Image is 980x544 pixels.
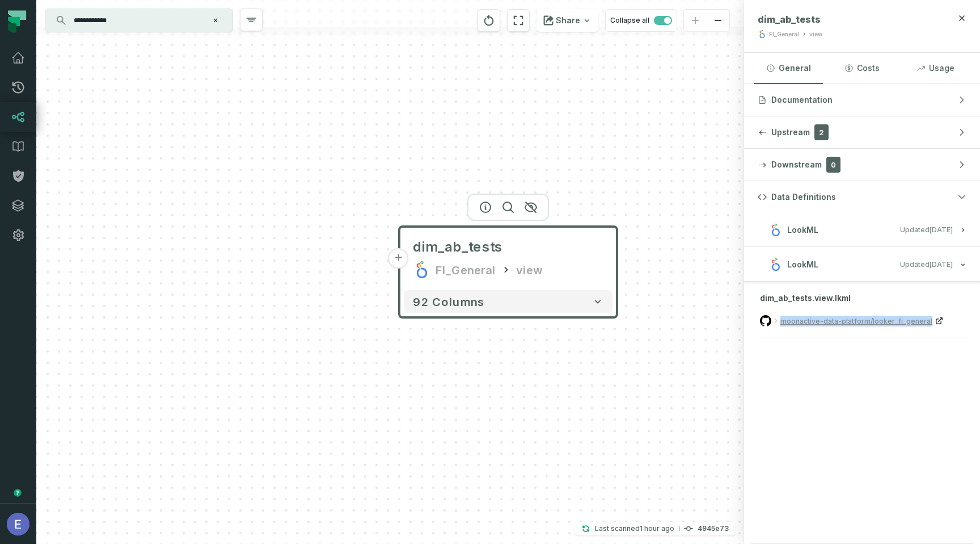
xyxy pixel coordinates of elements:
span: 0 [826,157,840,173]
relative-time: Sep 17, 2025, 11:06 AM GMT+3 [640,524,674,533]
span: Upstream [771,127,810,138]
span: dim_ab_tests [758,14,821,25]
a: moonactive-data-platform/looker_fi_general [780,312,944,330]
span: dim_ab_tests [413,238,502,256]
button: zoom out [707,10,729,32]
button: Share [537,9,598,32]
relative-time: Sep 16, 2025, 1:48 PM GMT+3 [930,260,953,269]
span: Updated [900,260,953,269]
span: Data Definitions [771,191,836,203]
button: Downstream0 [744,149,980,181]
button: Collapse all [605,9,677,32]
button: Costs [827,53,896,83]
span: dim_ab_tests.view.lkml [760,293,851,303]
button: Last scanned[DATE] 11:06:54 AM4945e73 [575,522,736,535]
span: Documentation [771,94,833,106]
button: Documentation [744,84,980,116]
h4: 4945e73 [698,525,729,532]
span: LookML [787,259,818,270]
div: LookMLUpdated[DATE] 1:48:27 PM [744,282,980,355]
relative-time: Sep 16, 2025, 1:48 PM GMT+3 [930,225,953,234]
button: Usage [901,53,970,83]
button: Data Definitions [744,181,980,213]
button: General [754,53,823,83]
button: LookMLUpdated[DATE] 1:48:27 PM [758,257,966,272]
button: LookMLUpdated[DATE] 1:48:27 PM [758,222,966,237]
div: Tooltip anchor [12,488,23,498]
span: 2 [814,124,829,140]
span: moonactive-data-platform/looker_fi_general [780,316,932,327]
div: FI_General [769,30,799,39]
img: avatar of Elisheva Lapid [7,513,29,535]
div: view [809,30,822,39]
button: Upstream2 [744,116,980,148]
span: Downstream [771,159,822,170]
button: Clear search query [210,15,221,26]
p: Last scanned [595,523,674,534]
span: Updated [900,225,953,234]
span: LookML [787,224,818,236]
div: view [516,261,542,279]
span: 92 columns [413,295,484,308]
button: + [388,248,409,269]
div: FI_General [436,261,496,279]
